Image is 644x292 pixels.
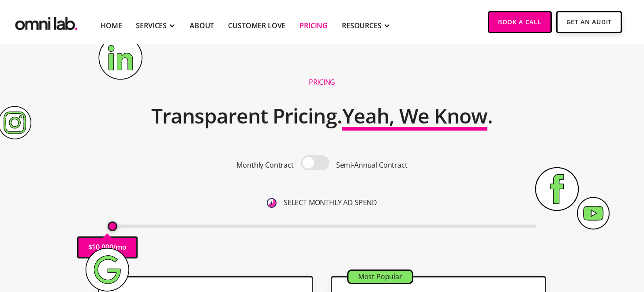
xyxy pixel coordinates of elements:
div: SERVICES [136,20,167,31]
iframe: Chat Widget [486,190,644,292]
a: About [190,20,214,31]
a: home [13,11,79,33]
p: SELECT MONTHLY AD SPEND [284,197,377,209]
p: /mo [113,241,127,253]
img: Omni Lab: B2B SaaS Demand Generation Agency [13,11,79,33]
a: Pricing [300,20,328,31]
div: RESOURCES [342,20,382,31]
p: Monthly Contract [236,159,293,171]
a: Book a Call [488,11,552,33]
img: 6410812402e99d19b372aa32_omni-nav-info.svg [267,198,277,208]
a: Home [101,20,122,31]
p: Semi-Annual Contract [336,159,408,171]
p: $ [88,241,92,253]
a: Customer Love [228,20,285,31]
h2: Transparent Pricing. . [151,98,493,134]
a: Get An Audit [556,11,622,33]
span: Yeah, We Know [342,102,487,129]
p: 10,000 [92,241,113,253]
div: Most Popular [348,271,412,283]
h1: Pricing [309,78,335,87]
